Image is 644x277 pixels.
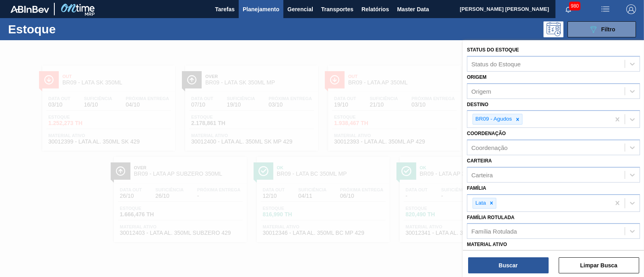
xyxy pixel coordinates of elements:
[626,4,636,14] img: Logout
[215,4,235,14] span: Tarefas
[471,144,508,151] div: Coordenação
[473,198,487,208] div: Lata
[467,158,492,164] label: Carteira
[601,26,615,33] span: Filtro
[467,131,506,136] label: Coordenação
[8,25,125,34] h1: Estoque
[473,114,513,124] div: BR09 - Agudos
[467,185,486,191] label: Família
[243,4,279,14] span: Planejamento
[543,21,563,37] div: Pogramando: nenhum usuário selecionado
[471,228,517,235] div: Família Rotulada
[361,4,389,14] span: Relatórios
[397,4,429,14] span: Master Data
[467,47,519,53] label: Status do Estoque
[555,4,581,15] button: Notificações
[10,6,49,13] img: TNhmsLtSVTkK8tSr43FrP2fwEKptu5GPRR3wAAAABJRU5ErkJggg==
[467,74,487,80] label: Origem
[471,60,521,67] div: Status do Estoque
[471,171,493,178] div: Carteira
[568,21,636,37] button: Filtro
[467,215,514,220] label: Família Rotulada
[467,242,507,247] label: Material ativo
[321,4,353,14] span: Transportes
[569,2,580,10] span: 980
[601,4,610,14] img: userActions
[467,102,488,107] label: Destino
[287,4,313,14] span: Gerencial
[471,88,491,94] div: Origem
